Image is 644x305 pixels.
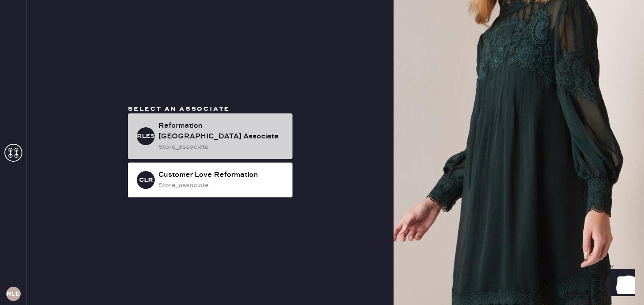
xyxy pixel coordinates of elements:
[128,105,230,113] span: Select an associate
[158,121,285,142] div: Reformation [GEOGRAPHIC_DATA] Associate
[158,180,285,190] div: store_associate
[6,291,21,297] h3: RLES
[602,265,640,303] iframe: Front Chat
[139,177,153,183] h3: CLR
[158,170,285,180] div: Customer Love Reformation
[137,133,155,139] h3: RLESA
[158,142,285,152] div: store_associate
